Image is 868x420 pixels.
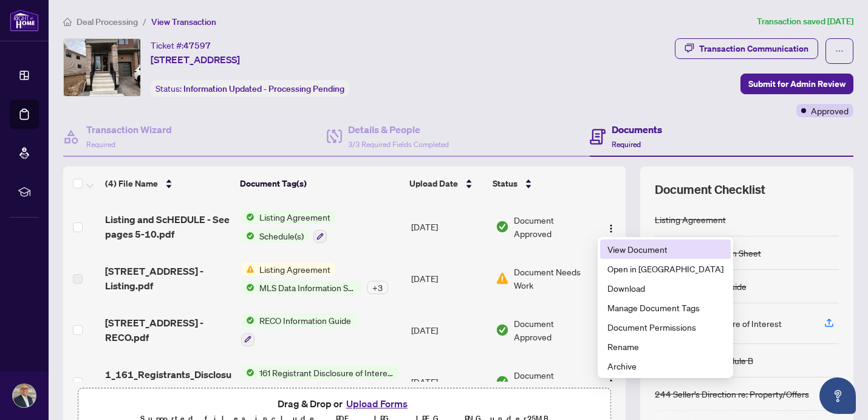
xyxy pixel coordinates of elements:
[406,201,490,253] td: [DATE]
[496,272,509,285] img: Document Status
[405,167,488,201] th: Upload Date
[255,366,398,379] span: 161 Registrant Disclosure of Interest - Disposition ofProperty
[607,243,723,256] span: View Document
[255,281,362,294] span: MLS Data Information Sheet
[241,229,255,243] img: Status Icon
[77,16,138,27] span: Deal Processing
[488,167,592,201] th: Status
[343,396,411,411] button: Upload Forms
[496,323,509,337] img: Document Status
[241,366,398,399] button: Status Icon161 Registrant Disclosure of Interest - Disposition ofProperty
[255,314,356,327] span: RECO Information Guide
[835,47,844,55] span: ellipsis
[241,210,335,243] button: Status IconListing AgreementStatus IconSchedule(s)
[757,15,853,29] article: Transaction saved [DATE]
[493,177,518,190] span: Status
[606,379,616,388] img: Logo
[740,74,853,94] button: Submit for Admin Review
[607,340,723,353] span: Rename
[514,317,591,343] span: Document Approved
[607,301,723,314] span: Manage Document Tags
[409,177,458,190] span: Upload Date
[514,368,591,395] span: Document Approved
[496,220,509,233] img: Document Status
[406,304,490,356] td: [DATE]
[607,320,723,334] span: Document Permissions
[655,181,765,198] span: Document Checklist
[63,18,72,26] span: home
[241,314,356,346] button: Status IconRECO Information Guide
[655,213,726,226] div: Listing Agreement
[241,263,255,276] img: Status Icon
[367,281,388,294] div: + 3
[13,384,36,407] img: Profile Icon
[241,210,255,224] img: Status Icon
[64,39,140,96] img: IMG-X12318172_1.jpg
[151,16,216,27] span: View Transaction
[255,210,335,224] span: Listing Agreement
[748,74,846,94] span: Submit for Admin Review
[100,167,236,201] th: (4) File Name
[601,217,621,236] button: Logo
[105,315,231,345] span: [STREET_ADDRESS] - RECO.pdf
[348,122,449,137] h4: Details & People
[699,39,808,58] div: Transaction Communication
[105,177,158,190] span: (4) File Name
[241,281,255,294] img: Status Icon
[406,356,490,408] td: [DATE]
[606,224,616,233] img: Logo
[655,387,809,401] div: 244 Seller’s Direction re: Property/Offers
[811,104,849,117] span: Approved
[105,367,231,396] span: 1_161_Registrants_Disclosure_of_Interest_-_Disposition_of_Property_-_PropTx-[PERSON_NAME] EXECUTE...
[241,314,255,327] img: Status Icon
[514,265,591,292] span: Document Needs Work
[819,377,856,414] button: Open asap
[255,263,335,276] span: Listing Agreement
[151,80,349,97] div: Status:
[86,140,115,149] span: Required
[10,9,39,32] img: logo
[86,122,172,137] h4: Transaction Wizard
[514,213,591,240] span: Document Approved
[607,281,723,295] span: Download
[612,140,641,149] span: Required
[235,167,404,201] th: Document Tag(s)
[183,40,211,51] span: 47597
[241,263,388,294] button: Status IconListing AgreementStatus IconMLS Data Information Sheet+3
[105,264,231,293] span: [STREET_ADDRESS] - Listing.pdf
[183,83,344,94] span: Information Updated - Processing Pending
[607,359,723,373] span: Archive
[607,262,723,275] span: Open in [GEOGRAPHIC_DATA]
[241,366,255,379] img: Status Icon
[406,253,490,304] td: [DATE]
[151,38,211,52] div: Ticket #:
[255,229,309,243] span: Schedule(s)
[612,122,662,137] h4: Documents
[348,140,449,149] span: 3/3 Required Fields Completed
[496,375,509,388] img: Document Status
[675,38,818,59] button: Transaction Communication
[105,212,231,241] span: Listing and ScHEDULE - See pages 5-10.pdf
[278,396,411,411] span: Drag & Drop or
[151,52,240,67] span: [STREET_ADDRESS]
[143,15,146,29] li: /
